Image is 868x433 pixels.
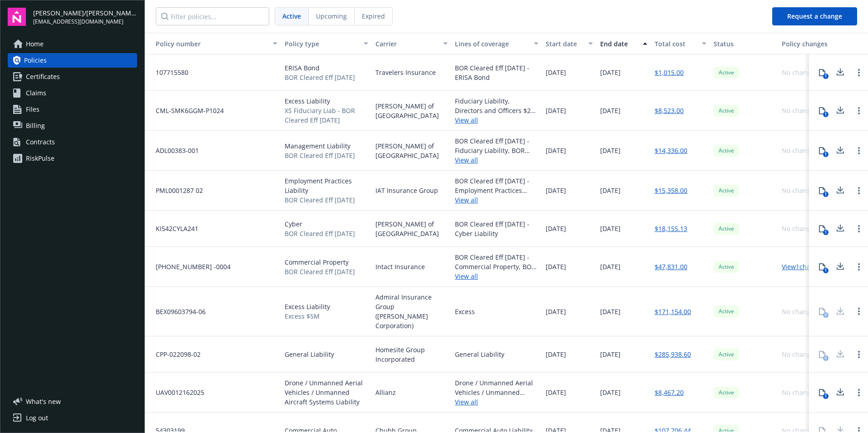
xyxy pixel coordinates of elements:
[455,271,538,281] a: View all
[546,388,566,397] span: [DATE]
[375,345,448,364] span: Homesite Group Incorporated
[823,230,829,235] div: 1
[600,68,621,77] span: [DATE]
[451,33,542,54] button: Lines of coverage
[717,107,735,115] span: Active
[655,39,696,49] div: Total cost
[455,39,528,49] div: Lines of coverage
[33,8,137,18] span: [PERSON_NAME]/[PERSON_NAME] Construction, Inc.
[655,68,684,77] a: $1,015.00
[8,135,137,149] a: Contracts
[813,258,831,276] button: 1
[853,145,864,156] a: Open options
[823,192,829,197] div: 1
[655,262,687,271] a: $47,831.00
[782,106,818,115] div: No changes
[782,388,818,397] div: No changes
[853,67,864,78] a: Open options
[782,68,818,77] div: No changes
[600,349,621,359] span: [DATE]
[600,262,621,271] span: [DATE]
[782,349,818,359] div: No changes
[148,106,224,115] span: CML-SMK6GGM-P1024
[148,307,206,316] span: BEX09603794-06
[853,306,864,317] a: Open options
[148,388,204,397] span: UAV0012162025
[546,186,566,195] span: [DATE]
[600,307,621,316] span: [DATE]
[26,37,44,51] span: Home
[281,33,372,54] button: Policy type
[26,135,55,149] div: Contracts
[717,350,735,359] span: Active
[710,33,778,54] button: Status
[717,307,735,315] span: Active
[455,397,538,407] a: View all
[285,141,355,151] span: Management Liability
[813,220,831,238] button: 1
[717,225,735,233] span: Active
[26,151,54,166] div: RiskPulse
[823,112,829,117] div: 1
[26,102,39,117] span: Files
[285,229,355,238] span: BOR Cleared Eff [DATE]
[455,136,538,155] div: BOR Cleared Eff [DATE] - Fiduciary Liability, BOR Cleared Eff [DATE] - Directors and Officers
[600,106,621,115] span: [DATE]
[655,106,684,115] a: $8,523.00
[782,186,818,195] div: No changes
[853,185,864,196] a: Open options
[375,141,448,160] span: [PERSON_NAME] of [GEOGRAPHIC_DATA]
[148,68,188,77] span: 107715580
[717,263,735,271] span: Active
[782,224,818,233] div: No changes
[285,195,368,205] span: BOR Cleared Eff [DATE]
[8,102,137,117] a: Files
[316,11,347,21] span: Upcoming
[782,146,818,155] div: No changes
[285,302,330,311] span: Excess Liability
[772,7,857,25] button: Request a change
[853,223,864,234] a: Open options
[600,224,621,233] span: [DATE]
[8,8,26,26] img: navigator-logo.svg
[546,349,566,359] span: [DATE]
[717,147,735,155] span: Active
[8,69,137,84] a: Certificates
[285,378,368,407] span: Drone / Unmanned Aerial Vehicles / Unmanned Aircraft Systems Liability
[853,387,864,398] a: Open options
[26,411,48,425] div: Log out
[148,262,231,271] span: [PHONE_NUMBER] -0004
[285,63,355,73] span: ERISA Bond
[546,307,566,316] span: [DATE]
[546,146,566,155] span: [DATE]
[148,146,199,155] span: ADL00383-001
[455,378,538,397] div: Drone / Unmanned Aerial Vehicles / Unmanned Aircraft Systems Liability
[285,39,358,49] div: Policy type
[26,69,60,84] span: Certificates
[546,106,566,115] span: [DATE]
[285,151,355,160] span: BOR Cleared Eff [DATE]
[8,118,137,133] a: Billing
[778,33,835,54] button: Policy changes
[600,388,621,397] span: [DATE]
[813,384,831,402] button: 1
[542,33,597,54] button: Start date
[375,39,438,49] div: Carrier
[455,195,538,205] a: View all
[285,219,355,229] span: Cyber
[655,146,687,155] a: $14,336.00
[717,69,735,77] span: Active
[813,64,831,82] button: 1
[823,394,829,399] div: 1
[8,151,137,166] a: RiskPulse
[372,33,451,54] button: Carrier
[455,155,538,165] a: View all
[853,261,864,272] a: Open options
[24,53,47,68] span: Policies
[546,224,566,233] span: [DATE]
[148,39,267,49] div: Policy number
[546,262,566,271] span: [DATE]
[655,224,687,233] a: $18,155.13
[455,96,538,115] div: Fiduciary Liability, Directors and Officers $2M excess of $5M - Excess, $2M excess of $5M - BOR C...
[455,219,538,238] div: BOR Cleared Eff [DATE] - Cyber Liability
